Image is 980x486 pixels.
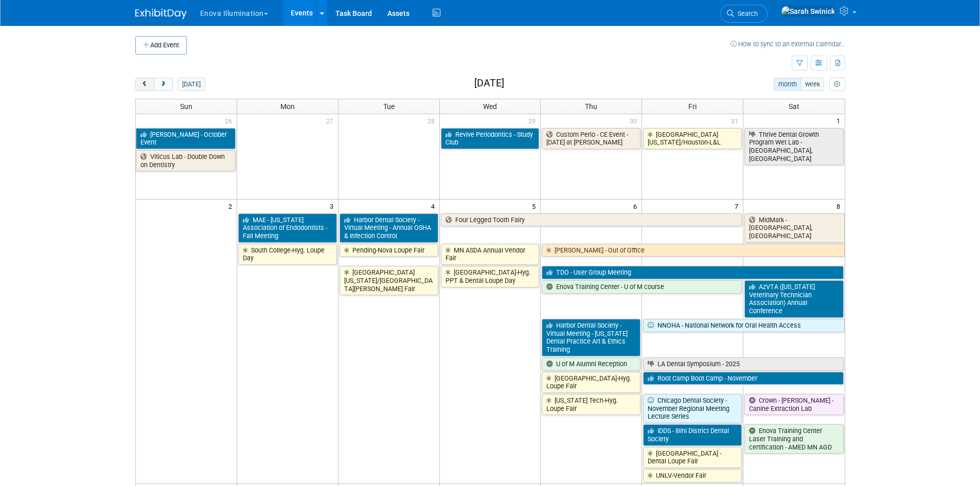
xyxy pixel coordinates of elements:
[136,128,236,149] a: [PERSON_NAME] - October Event
[643,447,742,468] a: [GEOGRAPHIC_DATA] - Dental Loupe Fair
[224,114,237,127] span: 26
[340,244,438,257] a: Pending-Nova Loupe Fair
[474,78,504,89] h2: [DATE]
[340,213,438,243] a: Harbor Dental Society - Virtual Meeting - Annual OSHA & Infection Control
[744,424,843,454] a: Enova Training Center Laser Training and certification - AMED MN AGD
[643,469,742,482] a: UNLV-Vendor Fair
[643,394,742,423] a: Chicago Dental Society - November Regional Meeting Lecture Series
[835,114,845,127] span: 1
[177,78,205,91] button: [DATE]
[441,128,540,149] a: Revive Periodontics - Study Club
[441,266,540,287] a: [GEOGRAPHIC_DATA]-Hyg. PPT & Dental Loupe Day
[542,394,640,415] a: [US_STATE] Tech-Hyg. Loupe Fair
[238,244,337,265] a: South College-Hyg. Loupe Day
[734,10,758,17] span: Search
[180,102,192,111] span: Sun
[531,200,540,212] span: 5
[688,102,697,111] span: Fri
[734,200,743,212] span: 7
[781,6,835,17] img: Sarah Swinick
[135,9,187,19] img: ExhibitDay
[542,319,640,356] a: Harbor Dental Society - Virtual Meeting - [US_STATE] Dental Practice Art & Ethics Training
[542,266,843,279] a: TDO - User Group Meeting
[834,81,841,88] i: Personalize Calendar
[527,114,540,127] span: 29
[542,357,640,371] a: U of M Alumni Reception
[744,280,843,318] a: AzVTA ([US_STATE] Veterinary Technician Association) Annual Conference
[585,102,597,111] span: Thu
[483,102,497,111] span: Wed
[800,78,824,91] button: week
[227,200,237,212] span: 2
[643,128,742,149] a: [GEOGRAPHIC_DATA][US_STATE]/Houston-L&L
[441,213,742,227] a: Four Legged Tooth Fairy
[329,200,338,212] span: 3
[542,280,742,294] a: Enova Training Center - U of M course
[744,213,844,243] a: MidMark - [GEOGRAPHIC_DATA], [GEOGRAPHIC_DATA]
[280,102,295,111] span: Mon
[238,213,337,243] a: MAE - [US_STATE] Association of Endodontists - Fall Meeting
[774,78,801,91] button: month
[441,244,540,265] a: MN ASDA Annual Vendor Fair
[643,372,843,385] a: Root Camp Boot Camp - November
[136,150,236,171] a: Viticus Lab - Double Down on Dentistry
[829,78,845,91] button: myCustomButton
[430,200,439,212] span: 4
[789,102,799,111] span: Sat
[730,114,743,127] span: 31
[835,200,845,212] span: 8
[135,36,187,55] button: Add Event
[744,394,843,415] a: Crown - [PERSON_NAME] - Canine Extraction Lab
[542,128,640,149] a: Custom Perio - CE Event - [DATE] at [PERSON_NAME]
[744,128,843,166] a: Thrive Dental Growth Program Wet Lab - [GEOGRAPHIC_DATA], [GEOGRAPHIC_DATA]
[325,114,338,127] span: 27
[643,357,843,371] a: LA Dental Symposium - 2025
[720,5,768,23] a: Search
[730,40,845,48] a: How to sync to an external calendar...
[629,114,642,127] span: 30
[135,78,154,91] button: prev
[426,114,439,127] span: 28
[542,372,640,393] a: [GEOGRAPHIC_DATA]-Hyg. Loupe Fair
[643,319,844,332] a: NNOHA - National Network for Oral Health Access
[154,78,173,91] button: next
[542,244,844,257] a: [PERSON_NAME] - Out of Office
[643,424,742,445] a: IDDS - Illini District Dental Society
[340,266,438,295] a: [GEOGRAPHIC_DATA][US_STATE]/[GEOGRAPHIC_DATA][PERSON_NAME] Fair
[632,200,642,212] span: 6
[383,102,395,111] span: Tue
